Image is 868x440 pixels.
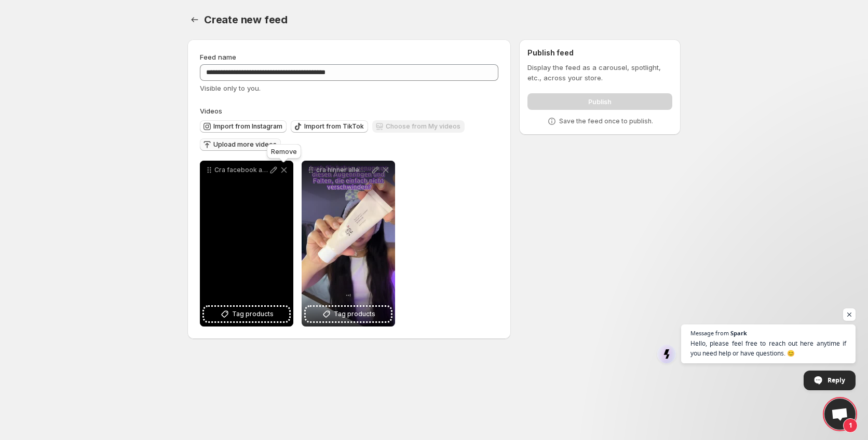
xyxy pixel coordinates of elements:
[200,53,236,61] span: Feed name
[232,309,274,319] span: Tag products
[214,166,268,174] p: Cra facebook allemand
[828,371,845,389] span: Reply
[824,399,856,430] div: Open chat
[316,166,370,174] p: cra hinner allemand 1
[730,330,747,336] span: Spark
[200,107,222,115] span: Videos
[200,120,287,133] button: Import from Instagram
[187,12,202,27] button: Settings
[690,338,846,358] span: Hello, please feel free to reach out here anytime if you need help or have questions. 😊
[204,13,288,26] span: Create new feed
[200,84,261,92] span: Visible only to you.
[204,307,289,321] button: Tag products
[302,161,395,327] div: cra hinner allemand 1Tag products
[213,140,277,149] span: Upload more videos
[213,122,282,131] span: Import from Instagram
[200,138,281,151] button: Upload more videos
[291,120,368,133] button: Import from TikTok
[334,309,375,319] span: Tag products
[200,161,293,327] div: Cra facebook allemandTag products
[690,330,729,336] span: Message from
[843,418,858,433] span: 1
[306,307,391,321] button: Tag products
[559,117,653,125] p: Save the feed once to publish.
[527,48,672,58] h2: Publish feed
[527,62,672,83] p: Display the feed as a carousel, spotlight, etc., across your store.
[304,122,364,131] span: Import from TikTok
